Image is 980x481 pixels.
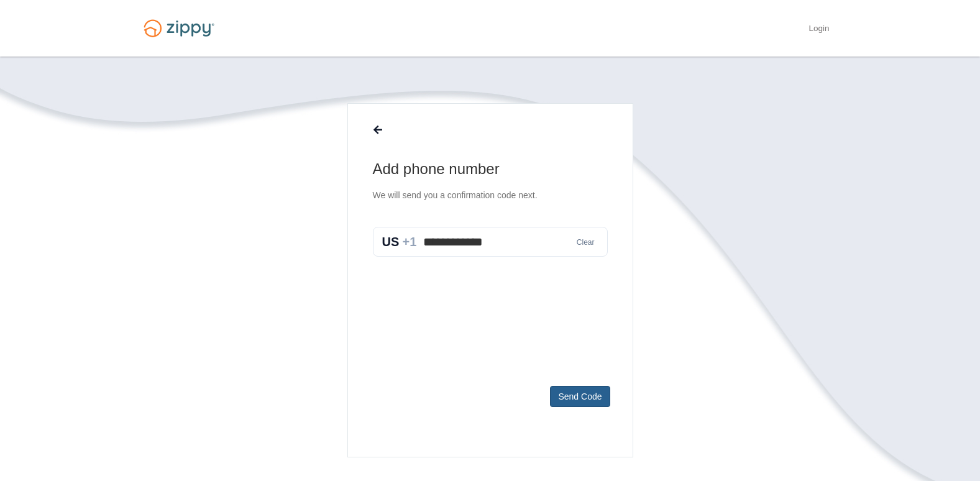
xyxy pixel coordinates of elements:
[136,14,222,43] img: Logo
[550,386,610,407] button: Send Code
[373,189,608,202] p: We will send you a confirmation code next.
[373,159,608,179] h1: Add phone number
[573,237,598,249] button: Clear
[808,24,829,36] a: Login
